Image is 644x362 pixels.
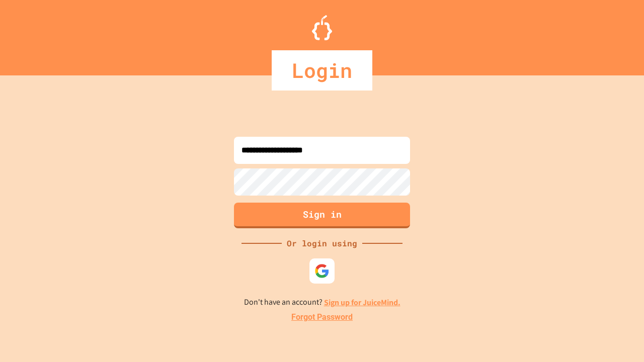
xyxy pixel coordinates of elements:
button: Sign in [234,203,410,228]
div: Or login using [282,237,362,249]
img: google-icon.svg [314,263,330,279]
p: Don't have an account? [244,296,400,309]
img: Logo.svg [312,15,332,40]
a: Forgot Password [291,311,353,323]
div: Login [272,50,372,90]
a: Sign up for JuiceMind. [324,297,400,308]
